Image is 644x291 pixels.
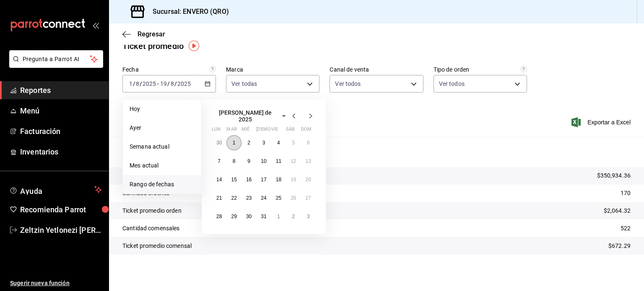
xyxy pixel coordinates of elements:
[291,195,296,201] abbr: 26 de julio de 2025
[621,224,631,233] p: 522
[142,80,156,87] input: ----
[335,80,361,88] span: Ver todos
[231,195,236,201] abbr: 22 de julio de 2025
[608,242,631,250] p: $672.29
[434,67,527,72] label: Tipo de orden
[218,158,221,164] abbr: 7 de julio de 2025
[271,135,286,150] button: 4 de julio de 2025
[226,172,241,187] button: 15 de julio de 2025
[256,172,271,187] button: 17 de julio de 2025
[621,189,631,198] p: 170
[212,172,226,187] button: 14 de julio de 2025
[271,154,286,169] button: 11 de julio de 2025
[130,180,195,189] span: Rango de fechas
[277,140,280,146] abbr: 4 de julio de 2025
[292,214,295,219] abbr: 2 de agosto de 2025
[286,191,301,206] button: 26 de julio de 2025
[286,209,301,224] button: 2 de agosto de 2025
[271,191,286,206] button: 25 de julio de 2025
[261,195,266,201] abbr: 24 de julio de 2025
[226,154,241,169] button: 8 de julio de 2025
[307,214,310,219] abbr: 3 de agosto de 2025
[301,209,316,224] button: 3 de agosto de 2025
[286,154,301,169] button: 12 de julio de 2025
[276,195,281,201] abbr: 25 de julio de 2025
[439,80,465,88] span: Ver todos
[286,172,301,187] button: 19 de julio de 2025
[246,214,252,219] abbr: 30 de julio de 2025
[241,135,256,150] button: 2 de julio de 2025
[209,66,216,72] svg: Información delimitada a máximo 62 días.
[307,140,310,146] abbr: 6 de julio de 2025
[174,80,177,87] span: /
[92,22,99,28] button: open_drawer_menu
[276,158,281,164] abbr: 11 de julio de 2025
[241,154,256,169] button: 9 de julio de 2025
[212,109,279,123] span: [PERSON_NAME] de 2025
[247,140,250,146] abbr: 2 de julio de 2025
[212,209,226,224] button: 28 de julio de 2025
[122,206,182,215] p: Ticket promedio orden
[276,177,281,183] abbr: 18 de julio de 2025
[301,126,312,135] abbr: domingo
[129,80,133,87] input: --
[130,142,195,151] span: Semana actual
[212,135,226,150] button: 30 de junio de 2025
[291,158,296,164] abbr: 12 de julio de 2025
[122,40,184,52] div: Ticket promedio
[291,177,296,183] abbr: 19 de julio de 2025
[212,191,226,206] button: 21 de julio de 2025
[23,55,90,64] span: Pregunta a Parrot AI
[216,177,222,183] abbr: 14 de julio de 2025
[520,66,527,72] svg: Todas las órdenes contabilizan 1 comensal a excepción de órdenes de mesa con comensales obligator...
[246,195,252,201] abbr: 23 de julio de 2025
[226,135,241,150] button: 1 de julio de 2025
[216,195,222,201] abbr: 21 de julio de 2025
[301,154,316,169] button: 13 de julio de 2025
[241,191,256,206] button: 23 de julio de 2025
[226,126,236,135] abbr: martes
[146,7,229,17] h3: Sucursal: ENVERO (QRO)
[306,158,311,164] abbr: 13 de julio de 2025
[233,140,236,146] abbr: 1 de julio de 2025
[130,124,195,132] span: Ayer
[122,30,165,38] button: Regresar
[20,224,102,236] span: Zeltzin Yetlonezi [PERSON_NAME]
[9,50,103,68] button: Pregunta a Parrot AI
[130,161,195,170] span: Mes actual
[170,80,174,87] input: --
[122,224,180,233] p: Cantidad comensales
[262,140,265,146] abbr: 3 de julio de 2025
[226,209,241,224] button: 29 de julio de 2025
[277,214,280,219] abbr: 1 de agosto de 2025
[135,80,140,87] input: --
[10,279,102,288] span: Sugerir nueva función
[231,80,257,88] span: Ver todas
[122,242,192,250] p: Ticket promedio comensal
[177,80,191,87] input: ----
[271,172,286,187] button: 18 de julio de 2025
[212,109,289,123] button: [PERSON_NAME] de 2025
[256,209,271,224] button: 31 de julio de 2025
[306,195,311,201] abbr: 27 de julio de 2025
[256,126,306,135] abbr: jueves
[122,67,216,72] label: Fecha
[212,126,221,135] abbr: lunes
[157,80,159,87] span: -
[256,135,271,150] button: 3 de julio de 2025
[216,140,222,146] abbr: 30 de junio de 2025
[597,171,631,180] p: $350,934.36
[271,126,278,135] abbr: viernes
[241,172,256,187] button: 16 de julio de 2025
[306,177,311,183] abbr: 20 de julio de 2025
[130,105,195,113] span: Hoy
[189,41,199,51] button: Tooltip marker
[167,80,170,87] span: /
[247,158,250,164] abbr: 9 de julio de 2025
[286,126,295,135] abbr: sábado
[241,126,249,135] abbr: miércoles
[573,117,631,127] button: Exportar a Excel
[20,126,102,137] span: Facturación
[246,177,252,183] abbr: 16 de julio de 2025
